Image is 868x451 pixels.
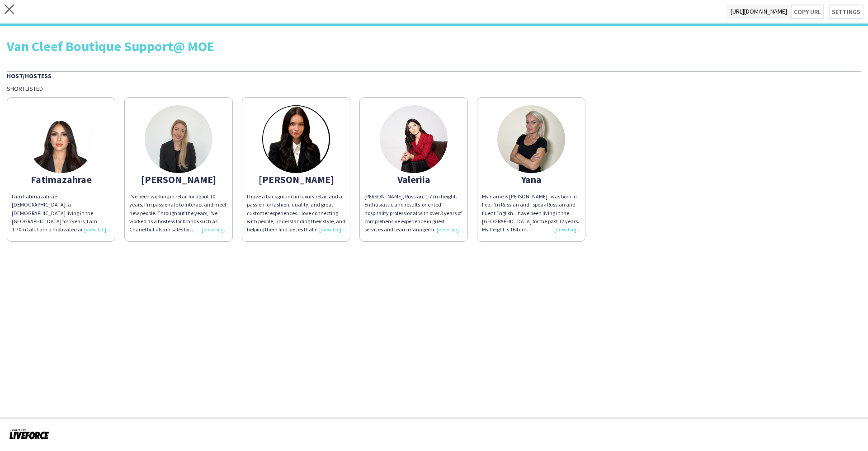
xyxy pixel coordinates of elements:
div: [PERSON_NAME] [129,175,228,183]
img: thumb-64d602e4d9280.jpeg [145,105,212,173]
div: I am Fatimazahrae [DEMOGRAPHIC_DATA], a [DEMOGRAPHIC_DATA] living in the [GEOGRAPHIC_DATA] for 2y... [12,193,110,234]
div: Host/Hostess [7,71,861,80]
div: I have a background in luxury retail and a passion for fashion, quality, and great customer exper... [247,193,345,234]
img: Powered by Liveforce [9,428,49,440]
div: Van Cleef Boutique Support@ MOE [7,39,861,53]
span: My name is [PERSON_NAME] I was born in Feb. I’m Russian and I speak Russian and fluent English. I... [482,193,579,233]
div: I've been working in retail for about 10 years, I'm passionate to interact and meet new people. T... [129,193,228,234]
img: thumb-66f82e9b12624.jpeg [380,105,448,173]
button: Copy url [791,5,824,19]
div: Shortlisted [7,85,861,93]
img: thumb-67d75436a868e.jpeg [262,105,330,173]
div: [PERSON_NAME], Russian, 1.77m height. Enthusiastic and results-oriented hospitality professional ... [364,193,463,234]
div: Yana [482,175,580,183]
span: [URL][DOMAIN_NAME] [727,5,791,19]
div: [PERSON_NAME] [247,175,345,183]
div: Valeriia [364,175,463,183]
div: Fatimazahrae [12,175,110,183]
button: Settings [829,5,863,19]
img: thumb-68385be579bb7.jpeg [27,105,95,173]
img: thumb-6581774468806.jpeg [497,105,565,173]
